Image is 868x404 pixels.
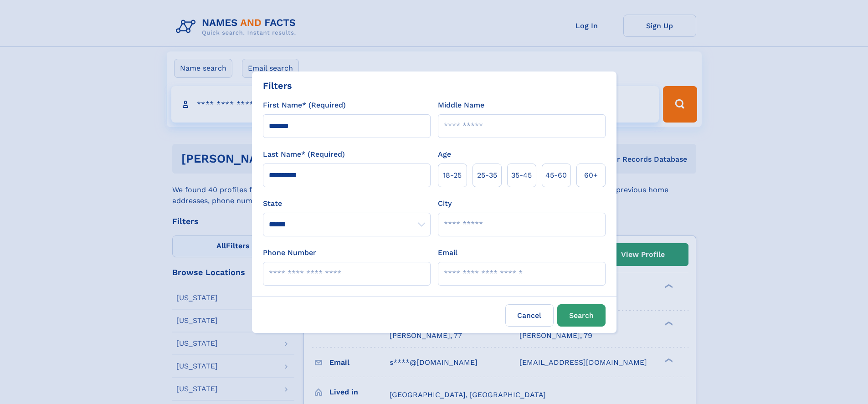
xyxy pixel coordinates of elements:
[263,247,316,258] label: Phone Number
[263,149,345,160] label: Last Name* (Required)
[505,304,554,327] label: Cancel
[438,198,452,209] label: City
[557,304,606,327] button: Search
[438,247,457,258] label: Email
[443,170,462,181] span: 18‑25
[438,149,451,160] label: Age
[545,170,567,181] span: 45‑60
[584,170,598,181] span: 60+
[477,170,497,181] span: 25‑35
[263,100,346,111] label: First Name* (Required)
[438,100,484,111] label: Middle Name
[263,79,292,92] div: Filters
[263,198,431,209] label: State
[511,170,532,181] span: 35‑45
